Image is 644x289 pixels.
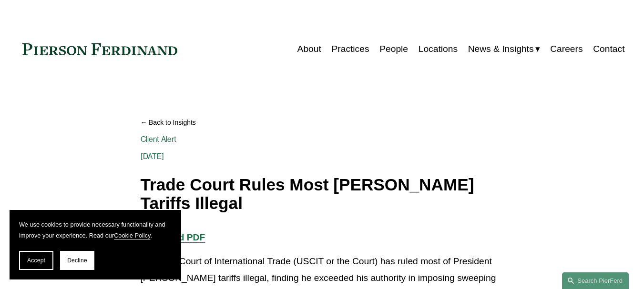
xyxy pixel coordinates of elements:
p: We use cookies to provide necessary functionality and improve your experience. Read our . [19,219,172,241]
a: Back to Insights [141,114,504,131]
a: About [297,40,321,58]
button: Decline [60,251,94,270]
span: [DATE] [141,152,164,161]
a: folder dropdown [468,40,540,58]
a: Search this site [562,272,629,289]
span: News & Insights [468,41,534,58]
a: Careers [550,40,583,58]
section: Cookie banner [10,210,181,279]
a: Client Alert [141,135,177,144]
a: Locations [419,40,458,58]
span: Accept [27,257,45,264]
h1: Trade Court Rules Most [PERSON_NAME] Tariffs Illegal [141,176,504,212]
a: Cookie Policy [114,232,150,239]
a: People [379,40,408,58]
button: Accept [19,251,53,270]
span: Decline [67,257,87,264]
a: Practices [331,40,369,58]
a: Contact [593,40,624,58]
